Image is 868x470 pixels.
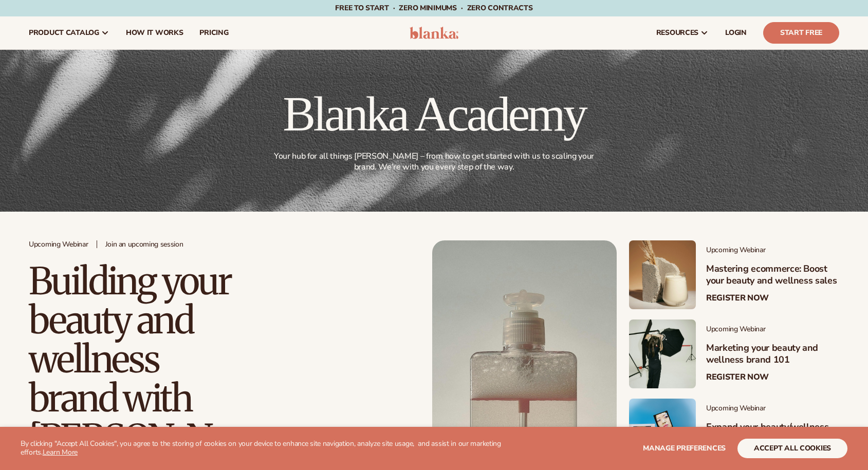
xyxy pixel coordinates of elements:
a: Register Now [706,293,769,303]
span: Upcoming Webinar [29,240,88,249]
img: logo [410,27,458,39]
span: LOGIN [725,29,747,37]
a: How It Works [118,16,192,49]
a: Register Now [706,372,769,382]
a: pricing [191,16,236,49]
h1: Blanka Academy [268,89,600,139]
span: How It Works [126,29,183,37]
span: Upcoming Webinar [706,246,839,255]
span: Free to start · ZERO minimums · ZERO contracts [335,3,532,13]
span: Join an upcoming session [105,240,183,249]
p: By clicking "Accept All Cookies", you agree to the storing of cookies on your device to enhance s... [21,440,508,457]
button: Manage preferences [643,439,726,458]
span: pricing [199,29,228,37]
a: LOGIN [717,16,755,49]
span: Manage preferences [643,443,726,453]
h3: Expand your beauty/wellness business [706,421,839,445]
span: Upcoming Webinar [706,325,839,334]
a: Start Free [763,22,839,44]
button: accept all cookies [737,439,847,458]
a: product catalog [21,16,118,49]
h3: Mastering ecommerce: Boost your beauty and wellness sales [706,263,839,287]
span: resources [656,29,698,37]
a: resources [648,16,717,49]
a: Learn More [43,447,78,457]
p: Your hub for all things [PERSON_NAME] – from how to get started with us to scaling your brand. We... [270,151,598,173]
h3: Marketing your beauty and wellness brand 101 [706,342,839,366]
span: Upcoming Webinar [706,404,839,413]
span: product catalog [29,29,99,37]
